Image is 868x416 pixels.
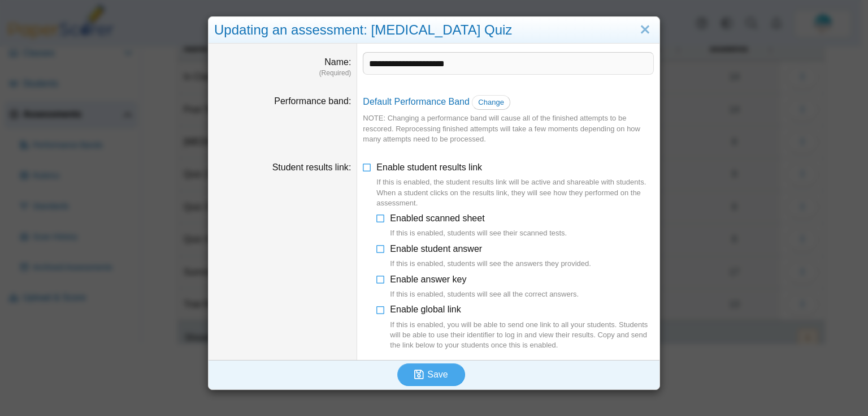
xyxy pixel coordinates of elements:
a: Default Performance Band [363,97,470,106]
label: Performance band [274,96,351,106]
div: If this is enabled, students will see their scanned tests. [390,228,567,238]
div: If this is enabled, students will see all the correct answers. [390,289,579,299]
span: Enable student results link [376,162,654,208]
span: Enable answer key [390,275,579,300]
button: Save [397,363,465,386]
span: Enabled scanned sheet [390,213,567,239]
div: If this is enabled, students will see the answers they provided. [390,259,591,269]
a: Change [472,95,510,110]
span: Change [478,98,504,106]
span: Save [427,370,448,379]
a: Close [636,20,654,40]
dfn: (Required) [214,68,351,78]
label: Name [324,57,351,67]
div: NOTE: Changing a performance band will cause all of the finished attempts to be rescored. Reproce... [363,113,654,144]
span: Enable global link [390,305,654,350]
div: If this is enabled, the student results link will be active and shareable with students. When a s... [376,177,654,208]
span: Enable student answer [390,244,591,269]
div: Updating an assessment: [MEDICAL_DATA] Quiz [209,17,659,44]
label: Student results link [272,162,351,172]
div: If this is enabled, you will be able to send one link to all your students. Students will be able... [390,320,654,351]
